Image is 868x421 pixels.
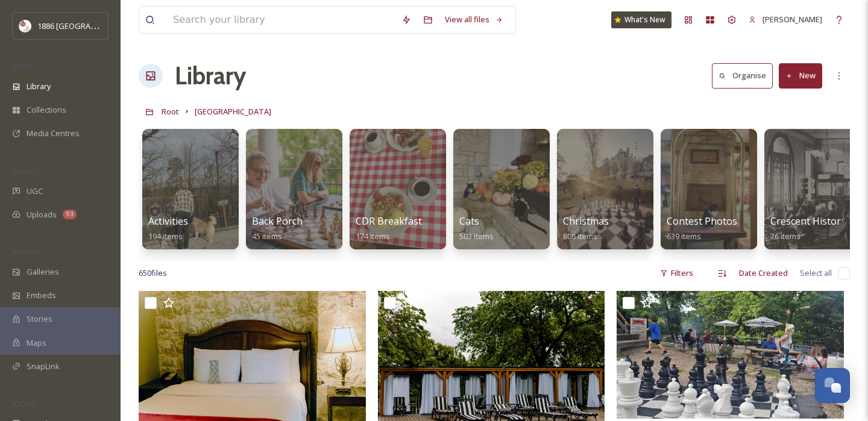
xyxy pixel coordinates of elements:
[356,216,422,242] a: CDR Breakfast174 items
[563,214,609,228] span: Christmas
[459,216,494,242] a: Cats503 items
[27,361,60,372] span: SnapLink
[252,231,282,242] span: 45 items
[12,248,40,257] span: WIDGETS
[37,20,133,31] span: 1886 [GEOGRAPHIC_DATA]
[770,231,800,242] span: 26 items
[356,231,390,242] span: 174 items
[763,14,822,25] span: [PERSON_NAME]
[563,231,597,242] span: 806 items
[27,313,52,325] span: Stories
[162,104,179,119] a: Root
[148,214,188,228] span: Activities
[439,8,509,31] a: View all files
[19,20,31,32] img: logos.png
[148,216,188,242] a: Activities194 items
[712,63,773,88] button: Organise
[779,63,822,88] button: New
[617,291,844,419] img: 20250510_182841.jpg
[252,214,303,228] span: Back Porch
[139,267,167,279] span: 650 file s
[252,216,303,242] a: Back Porch45 items
[743,8,828,31] a: [PERSON_NAME]
[667,216,784,242] a: Contest Photos (Seasons)639 items
[175,58,246,94] a: Library
[667,214,784,228] span: Contest Photos (Seasons)
[356,214,422,228] span: CDR Breakfast
[611,11,671,28] a: What's New
[667,231,701,242] span: 639 items
[459,214,479,228] span: Cats
[654,261,699,285] div: Filters
[148,231,183,242] span: 194 items
[12,167,38,176] span: COLLECT
[800,267,832,279] span: Select all
[27,104,66,116] span: Collections
[27,337,46,349] span: Maps
[563,216,609,242] a: Christmas806 items
[27,81,51,92] span: Library
[27,128,80,139] span: Media Centres
[733,261,794,285] div: Date Created
[167,7,395,33] input: Search your library
[712,63,779,88] a: Organise
[162,106,179,117] span: Root
[459,231,494,242] span: 503 items
[63,210,77,219] div: 93
[27,266,59,278] span: Galleries
[27,186,43,197] span: UGC
[12,399,36,408] span: SOCIALS
[195,104,271,119] a: [GEOGRAPHIC_DATA]
[27,290,56,301] span: Embeds
[815,368,850,403] button: Open Chat
[27,209,57,220] span: Uploads
[12,62,33,71] span: MEDIA
[195,106,271,117] span: [GEOGRAPHIC_DATA]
